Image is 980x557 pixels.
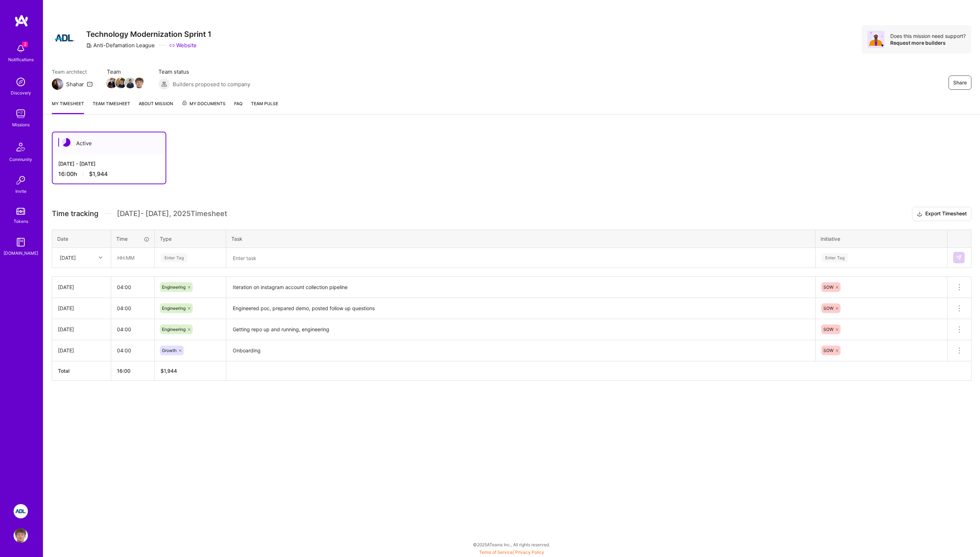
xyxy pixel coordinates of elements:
div: Shahar [66,80,84,88]
i: icon Download [917,210,922,218]
i: icon Mail [87,81,93,87]
a: Terms of Service [479,549,513,555]
img: discovery [14,75,28,89]
div: 16:00 h [58,170,160,178]
span: 2 [22,41,28,47]
div: Anti-Defamation League [86,41,155,49]
a: Team Pulse [251,100,278,114]
div: Active [53,132,166,154]
img: Team Member Avatar [106,78,117,88]
span: | [479,549,544,555]
div: Missions [12,121,30,128]
button: Export Timesheet [912,207,971,221]
span: SOW [823,306,833,311]
th: 16:00 [111,361,155,380]
img: Community [12,138,29,156]
div: © 2025 ATeams Inc., All rights reserved. [43,536,980,553]
img: Builders proposed to company [158,78,170,90]
a: My Documents [182,100,226,114]
th: Total [52,361,111,380]
textarea: Iteration on instagram account collection pipeline [227,278,814,297]
img: Team Architect [52,78,63,90]
span: Growth [162,348,177,353]
img: bell [14,41,28,56]
span: Engineering [162,327,186,332]
img: Team Member Avatar [134,78,145,88]
input: HH:MM [112,248,154,267]
span: Engineering [162,306,186,311]
textarea: Onboarding [227,341,814,361]
div: Invite [15,187,26,195]
span: $1,944 [89,170,108,178]
h3: Technology Modernization Sprint 1 [86,30,211,39]
div: Request more builders [890,39,966,46]
span: SOW [823,327,833,332]
img: Submit [956,255,962,260]
a: Team timesheet [93,100,130,114]
img: Active [62,138,70,147]
button: Share [949,75,971,90]
img: User Avatar [14,528,28,543]
img: Avatar [867,31,885,48]
div: [DATE] - [DATE] [58,160,160,167]
th: Type [155,230,226,248]
span: [DATE] - [DATE] , 2025 Timesheet [117,209,227,218]
input: HH:MM [111,341,154,360]
div: Initiative [821,235,942,243]
span: Team [107,68,144,75]
div: [DATE] [58,304,105,312]
div: Time [116,235,149,243]
textarea: Engineered poc, prepared demo, posted follow up questions [227,299,814,318]
div: Does this mission need support? [890,33,966,39]
a: About Mission [139,100,173,114]
i: icon Chevron [99,256,102,259]
input: HH:MM [111,299,154,318]
a: FAQ [234,100,242,114]
div: [DOMAIN_NAME] [4,249,38,257]
span: Team architect [52,68,93,75]
th: Task [226,230,816,248]
div: [DATE] [60,254,76,262]
span: $ 1,944 [161,368,177,374]
span: Builders proposed to company [173,80,250,88]
a: Team Member Avatar [125,77,135,89]
textarea: Getting repo up and running, engineering [227,320,814,339]
span: Time tracking [52,209,98,218]
div: Community [9,156,32,163]
span: SOW [823,284,833,290]
img: ADL: Technology Modernization Sprint 1 [14,504,28,518]
a: Team Member Avatar [107,77,116,89]
input: HH:MM [111,278,154,297]
a: ADL: Technology Modernization Sprint 1 [12,504,30,518]
a: Team Member Avatar [135,77,144,89]
span: Engineering [162,284,186,290]
th: Date [52,230,111,248]
a: Privacy Policy [515,549,544,555]
div: [DATE] [58,326,105,333]
img: Invite [14,173,28,187]
a: User Avatar [12,528,30,543]
span: Team Pulse [251,101,278,106]
div: [DATE] [58,283,105,291]
a: My timesheet [52,100,84,114]
i: icon CompanyGray [86,43,92,48]
div: Enter Tag [822,252,848,263]
a: Website [169,41,197,49]
img: Team Member Avatar [125,78,136,88]
div: Discovery [11,89,31,97]
span: Team status [158,68,250,75]
span: My Documents [182,100,226,108]
img: teamwork [14,107,28,121]
a: Team Member Avatar [116,77,125,89]
img: logo [14,14,29,27]
span: SOW [823,348,833,353]
div: Enter Tag [161,252,187,263]
div: Notifications [8,56,34,63]
div: [DATE] [58,347,105,354]
div: Tokens [14,218,28,225]
input: HH:MM [111,320,154,339]
img: Company Logo [52,25,78,51]
span: Share [953,79,967,86]
img: guide book [14,235,28,249]
img: Team Member Avatar [115,78,126,88]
